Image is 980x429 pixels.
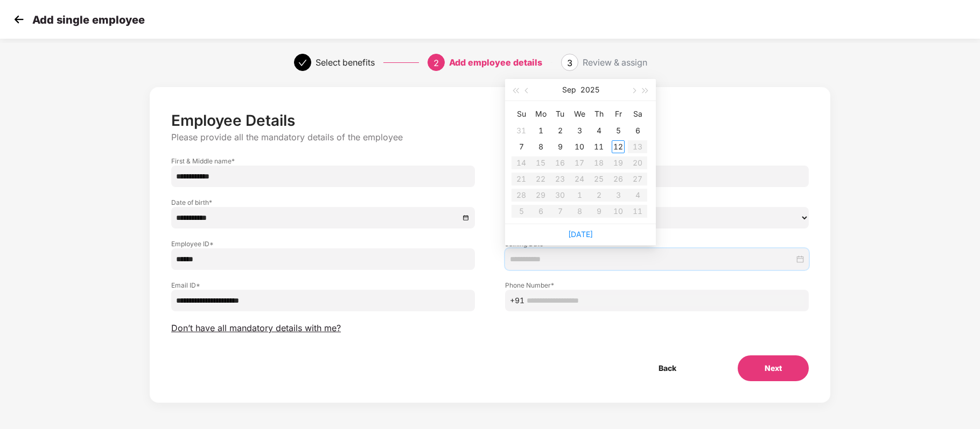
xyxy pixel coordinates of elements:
[568,230,593,239] a: [DATE]
[505,239,809,248] label: Joining Date
[589,105,608,123] th: Th
[171,239,475,248] label: Employee ID
[573,124,586,137] div: 3
[570,139,589,155] td: 2025-09-10
[631,124,644,137] div: 6
[554,124,566,137] div: 2
[171,198,475,207] label: Date of birth
[298,59,307,67] span: check
[550,105,570,123] th: Tu
[512,123,531,139] td: 2025-08-31
[11,11,27,27] img: svg+xml;base64,PHN2ZyB4bWxucz0iaHR0cDovL3d3dy53My5vcmcvMjAwMC9zdmciIHdpZHRoPSIzMCIgaGVpZ2h0PSIzMC...
[171,132,809,143] p: Please provide all the mandatory details of the employee
[573,140,586,153] div: 10
[608,105,628,123] th: Fr
[608,139,628,155] td: 2025-09-12
[567,58,572,68] span: 3
[612,124,625,137] div: 5
[433,58,439,68] span: 2
[608,123,628,139] td: 2025-09-05
[589,123,608,139] td: 2025-09-04
[512,105,531,123] th: Su
[531,139,550,155] td: 2025-09-08
[171,281,475,290] label: Email ID
[628,105,647,123] th: Sa
[589,139,608,155] td: 2025-09-11
[510,295,524,306] span: +91
[592,124,605,137] div: 4
[512,139,531,155] td: 2025-09-07
[505,156,809,166] label: Last name
[505,198,809,207] label: Gender
[628,123,647,139] td: 2025-09-06
[171,323,341,334] span: Don’t have all mandatory details with me?
[550,139,570,155] td: 2025-09-09
[531,123,550,139] td: 2025-09-01
[592,140,605,153] div: 11
[550,123,570,139] td: 2025-09-02
[562,79,576,101] button: Sep
[32,13,145,26] p: Add single employee
[583,54,647,71] div: Review & assign
[515,140,528,153] div: 7
[171,111,809,130] p: Employee Details
[515,124,528,137] div: 31
[449,54,542,71] div: Add employee details
[534,124,547,137] div: 1
[612,140,625,153] div: 12
[570,105,589,123] th: We
[570,123,589,139] td: 2025-09-03
[171,156,475,166] label: First & Middle name
[531,105,550,123] th: Mo
[534,140,547,153] div: 8
[505,281,809,290] label: Phone Number
[632,355,703,381] button: Back
[554,140,566,153] div: 9
[738,355,809,381] button: Next
[580,79,599,101] button: 2025
[316,54,375,71] div: Select benefits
